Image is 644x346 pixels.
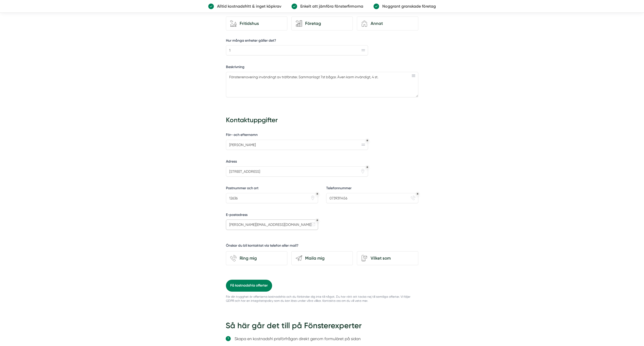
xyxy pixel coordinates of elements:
[226,295,418,303] p: För din trygghet är offerterna kostnadsfria och du förbinder dig inte till något. Du har rätt att...
[297,3,363,9] p: Enkelt att jämföra fönsterfirmorna
[366,166,368,168] div: Obligatoriskt
[214,3,281,9] p: Alltid kostnadsfritt & inget köpkrav
[379,3,436,9] p: Noggrant granskade företag
[226,243,299,249] h5: Önskar du bli kontaktat via telefon eller mail?
[226,280,272,291] button: Få kostnadsfria offerter
[316,193,318,195] div: Obligatoriskt
[226,212,318,219] label: E-postadress
[226,65,418,71] label: Beskrivning
[316,219,318,221] div: Obligatoriskt
[326,186,418,192] label: Telefonnummer
[366,139,368,141] div: Obligatoriskt
[226,114,418,128] h3: Kontaktuppgifter
[235,336,419,342] li: Skapa en kostnadsfri prisförfrågan direkt genom formuläret på sidan
[226,159,368,165] label: Adress
[226,186,318,192] label: Postnummer och ort
[226,38,368,44] label: Hur många enheter gäller det?
[226,132,368,139] label: För- och efternamn
[226,320,419,334] h2: Så här går det till på Fönsterexperter
[417,193,419,195] div: Obligatoriskt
